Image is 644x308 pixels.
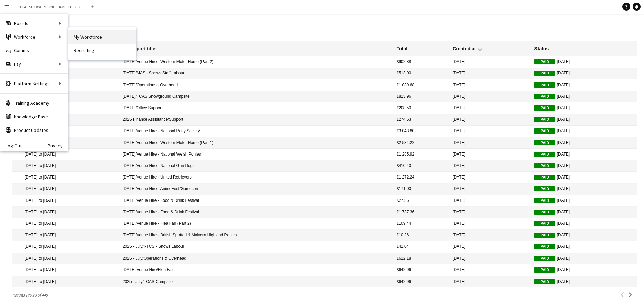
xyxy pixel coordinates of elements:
[531,137,637,149] mat-cell: [DATE]
[12,292,50,298] span: Results 1 to 20 of 449
[449,114,531,125] mat-cell: [DATE]
[534,186,555,191] span: Paid
[12,207,119,218] mat-cell: [DATE] to [DATE]
[0,123,68,137] a: Product Updates
[531,79,637,91] mat-cell: [DATE]
[119,195,393,207] mat-cell: [DATE]/Venue Hire - Food & Drink Festival
[119,207,393,218] mat-cell: [DATE]/Venue Hire - Food & Drink Festival
[393,91,449,102] mat-cell: £813.96
[531,68,637,79] mat-cell: [DATE]
[12,184,119,195] mat-cell: [DATE] to [DATE]
[453,46,482,52] div: Created at
[68,44,136,57] a: Recruiting
[393,79,449,91] mat-cell: £1 039.68
[449,149,531,160] mat-cell: [DATE]
[531,264,637,276] mat-cell: [DATE]
[119,264,393,276] mat-cell: [DATE] Venue Hire/Flea Fair
[119,160,393,172] mat-cell: [DATE]/Venue Hire - National Gun Dogs
[531,91,637,102] mat-cell: [DATE]
[119,79,393,91] mat-cell: [DATE]/Operations - Overhead
[0,17,68,30] div: Boards
[393,102,449,114] mat-cell: £208.50
[130,46,162,52] div: Report title
[534,256,555,261] span: Paid
[393,253,449,264] mat-cell: £612.18
[534,94,555,99] span: Paid
[449,230,531,241] mat-cell: [DATE]
[534,163,555,168] span: Paid
[534,46,549,52] div: Status
[449,137,531,149] mat-cell: [DATE]
[453,46,476,52] div: Created at
[393,195,449,207] mat-cell: £27.36
[449,264,531,276] mat-cell: [DATE]
[449,102,531,114] mat-cell: [DATE]
[119,68,393,79] mat-cell: [DATE]/MAS - Shows Staff Labour
[12,149,119,160] mat-cell: [DATE] to [DATE]
[48,143,68,148] a: Privacy
[119,114,393,125] mat-cell: 2025 Finance Assistance/Support
[449,56,531,68] mat-cell: [DATE]
[534,71,555,76] span: Paid
[12,195,119,207] mat-cell: [DATE] to [DATE]
[449,160,531,172] mat-cell: [DATE]
[12,276,119,287] mat-cell: [DATE] to [DATE]
[534,279,555,284] span: Paid
[534,221,555,226] span: Paid
[534,244,555,249] span: Paid
[12,160,119,172] mat-cell: [DATE] to [DATE]
[119,230,393,241] mat-cell: [DATE]/Venue Hire - British Spotted & Malvern Highland Ponies
[449,172,531,183] mat-cell: [DATE]
[393,276,449,287] mat-cell: £642.96
[119,137,393,149] mat-cell: [DATE]/Venue Hire - Western Motor Home (Part 1)
[393,68,449,79] mat-cell: £513.00
[531,149,637,160] mat-cell: [DATE]
[119,149,393,160] mat-cell: [DATE]/Venue Hire - National Welsh Ponies
[119,241,393,253] mat-cell: 2025 - July/RTCS - Shows Labour
[449,218,531,230] mat-cell: [DATE]
[12,241,119,253] mat-cell: [DATE] to [DATE]
[119,172,393,183] mat-cell: [DATE]/Venue Hire - United Retrievers
[393,137,449,149] mat-cell: £2 534.22
[534,105,555,111] span: Paid
[531,114,637,125] mat-cell: [DATE]
[393,56,449,68] mat-cell: £902.88
[534,82,555,88] span: Paid
[12,172,119,183] mat-cell: [DATE] to [DATE]
[534,175,555,180] span: Paid
[0,143,22,148] a: Log Out
[119,91,393,102] mat-cell: [DATE]/TCAS Showground Campsite
[393,218,449,230] mat-cell: £109.44
[534,233,555,238] span: Paid
[393,184,449,195] mat-cell: £171.00
[449,79,531,91] mat-cell: [DATE]
[531,276,637,287] mat-cell: [DATE]
[119,126,393,137] mat-cell: [DATE]/Venue Hire - National Pony Society
[534,267,555,273] span: Paid
[119,276,393,287] mat-cell: 2025 - July/TCAS Campsite
[534,152,555,157] span: Paid
[531,160,637,172] mat-cell: [DATE]
[534,210,555,215] span: Paid
[449,241,531,253] mat-cell: [DATE]
[0,30,68,44] div: Workforce
[449,68,531,79] mat-cell: [DATE]
[449,207,531,218] mat-cell: [DATE]
[449,126,531,137] mat-cell: [DATE]
[119,184,393,195] mat-cell: [DATE]/Venue Hire - AnimeFest/Gamecon
[449,195,531,207] mat-cell: [DATE]
[531,230,637,241] mat-cell: [DATE]
[534,128,555,134] span: Paid
[393,241,449,253] mat-cell: £41.04
[531,172,637,183] mat-cell: [DATE]
[531,218,637,230] mat-cell: [DATE]
[0,44,68,57] a: Comms
[393,160,449,172] mat-cell: £410.40
[531,207,637,218] mat-cell: [DATE]
[393,114,449,125] mat-cell: £274.53
[534,117,555,122] span: Paid
[12,26,637,36] h1: Reports
[12,253,119,264] mat-cell: [DATE] to [DATE]
[397,46,407,52] div: Total
[12,218,119,230] mat-cell: [DATE] to [DATE]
